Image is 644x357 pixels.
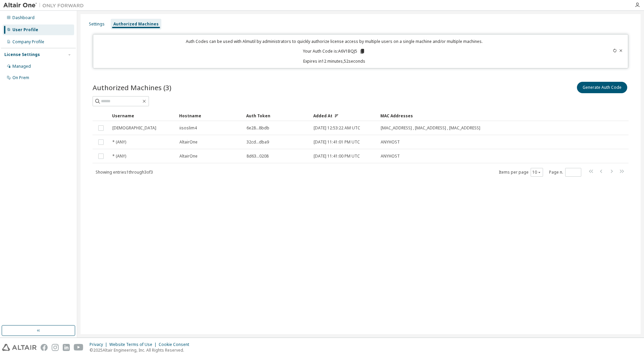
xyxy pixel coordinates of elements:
div: Added At [313,110,375,121]
span: [DATE] 11:41:00 PM UTC [314,154,360,159]
div: License Settings [4,52,40,57]
img: facebook.svg [41,344,48,351]
div: MAC Addresses [380,110,560,121]
div: Dashboard [12,15,35,20]
span: AltairOne [179,154,198,159]
span: iisoslim4 [179,125,197,131]
span: 8d63...0208 [247,154,269,159]
div: Settings [89,21,105,27]
button: 10 [532,170,541,175]
div: Hostname [179,110,241,121]
p: Your Auth Code is: A6V1BQJ5 [303,48,365,54]
div: Managed [12,64,31,69]
span: ANYHOST [381,139,400,145]
span: * (ANY) [112,139,126,145]
span: AltairOne [179,139,198,145]
img: linkedin.svg [63,344,70,351]
span: [MAC_ADDRESS] , [MAC_ADDRESS] , [MAC_ADDRESS] [381,125,480,131]
img: altair_logo.svg [2,344,37,351]
span: 6e28...8bdb [247,125,269,131]
div: Username [112,110,174,121]
img: youtube.svg [74,344,84,351]
div: Company Profile [12,39,44,45]
span: ANYHOST [381,154,400,159]
span: [DEMOGRAPHIC_DATA] [112,125,156,131]
div: Privacy [90,342,109,347]
span: * (ANY) [112,154,126,159]
img: instagram.svg [52,344,59,351]
p: Expires in 12 minutes, 52 seconds [97,58,572,64]
button: Generate Auth Code [577,82,627,93]
span: [DATE] 11:41:01 PM UTC [314,139,360,145]
div: Auth Token [246,110,308,121]
span: Authorized Machines (3) [93,83,171,92]
span: Showing entries 1 through 3 of 3 [96,169,153,175]
div: Website Terms of Use [109,342,159,347]
span: 32cd...dba9 [247,139,269,145]
span: Items per page [499,168,543,177]
div: User Profile [12,27,38,33]
img: Altair One [3,2,87,9]
div: Cookie Consent [159,342,193,347]
div: On Prem [12,75,29,80]
p: Auth Codes can be used with Almutil by administrators to quickly authorize license access by mult... [97,39,572,44]
p: © 2025 Altair Engineering, Inc. All Rights Reserved. [90,347,193,353]
div: Authorized Machines [113,21,159,27]
span: Page n. [549,168,581,177]
span: [DATE] 12:53:22 AM UTC [314,125,360,131]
